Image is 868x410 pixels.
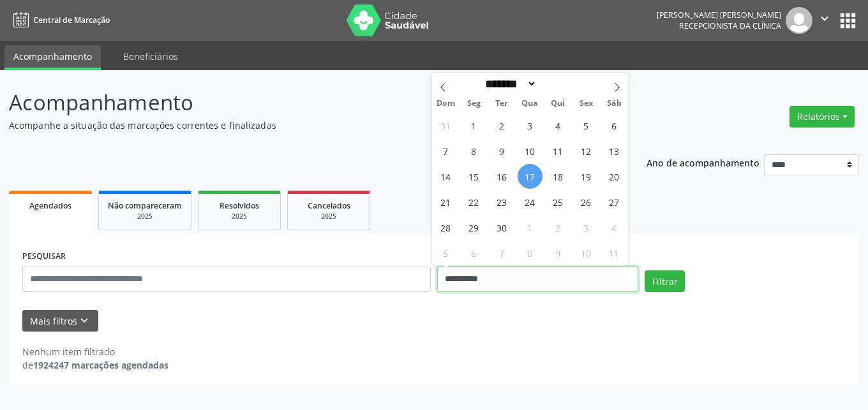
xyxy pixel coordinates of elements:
span: Setembro 12, 2025 [574,138,599,163]
span: Não compareceram [108,200,182,211]
span: Setembro 5, 2025 [574,113,599,138]
span: Outubro 10, 2025 [574,240,599,265]
div: 2025 [207,212,271,221]
p: Ano de acompanhamento [647,154,759,170]
span: Setembro 15, 2025 [461,164,486,189]
span: Setembro 10, 2025 [518,138,542,163]
span: Setembro 27, 2025 [602,189,627,214]
span: Setembro 8, 2025 [461,138,486,163]
span: Sáb [600,99,628,108]
span: Setembro 30, 2025 [490,215,514,240]
strong: 1924247 marcações agendadas [33,359,168,371]
span: Setembro 17, 2025 [518,164,542,189]
span: Cancelados [308,200,350,211]
span: Setembro 4, 2025 [546,113,571,138]
span: Resolvidos [220,200,259,211]
span: Setembro 6, 2025 [602,113,627,138]
span: Setembro 1, 2025 [461,113,486,138]
span: Setembro 20, 2025 [602,164,627,189]
span: Sex [572,99,600,108]
span: Central de Marcação [33,15,110,26]
span: Recepcionista da clínica [679,20,781,31]
button: Relatórios [789,106,855,128]
span: Seg [460,99,488,108]
i:  [818,11,832,26]
span: Agendados [29,200,71,211]
span: Setembro 14, 2025 [433,164,458,189]
span: Setembro 24, 2025 [518,189,542,214]
span: Setembro 13, 2025 [602,138,627,163]
span: Qua [516,99,544,108]
span: Outubro 11, 2025 [602,240,627,265]
span: Setembro 26, 2025 [574,189,599,214]
span: Agosto 31, 2025 [433,113,458,138]
a: Beneficiários [114,45,187,68]
p: Acompanhe a situação das marcações correntes e finalizadas [9,119,604,132]
button:  [812,7,837,34]
div: Nenhum item filtrado [22,345,168,358]
a: Central de Marcação [9,10,110,31]
div: [PERSON_NAME] [PERSON_NAME] [657,10,781,20]
button: Mais filtroskeyboard_arrow_down [22,310,98,332]
span: Setembro 29, 2025 [461,215,486,240]
span: Outubro 7, 2025 [490,240,514,265]
a: Acompanhamento [4,45,101,70]
div: de [22,358,168,372]
button: Filtrar [645,270,685,292]
span: Outubro 4, 2025 [602,215,627,240]
span: Outubro 2, 2025 [546,215,571,240]
span: Setembro 25, 2025 [546,189,571,214]
span: Setembro 16, 2025 [490,164,514,189]
div: 2025 [108,212,182,221]
p: Acompanhamento [9,87,604,119]
span: Setembro 7, 2025 [433,138,458,163]
label: PESQUISAR [22,247,66,267]
span: Setembro 11, 2025 [546,138,571,163]
span: Ter [488,99,516,108]
span: Setembro 3, 2025 [518,113,542,138]
span: Outubro 9, 2025 [546,240,571,265]
div: 2025 [297,212,361,221]
span: Dom [432,99,460,108]
span: Outubro 3, 2025 [574,215,599,240]
span: Qui [544,99,572,108]
select: Month [481,77,537,91]
span: Outubro 1, 2025 [518,215,542,240]
span: Outubro 5, 2025 [433,240,458,265]
span: Setembro 21, 2025 [433,189,458,214]
span: Setembro 18, 2025 [546,164,571,189]
span: Setembro 28, 2025 [433,215,458,240]
button: apps [837,10,859,32]
span: Setembro 2, 2025 [490,113,514,138]
span: Setembro 9, 2025 [490,138,514,163]
span: Setembro 19, 2025 [574,164,599,189]
span: Outubro 8, 2025 [518,240,542,265]
i: keyboard_arrow_down [77,314,91,328]
span: Setembro 23, 2025 [490,189,514,214]
input: Year [537,77,579,91]
span: Setembro 22, 2025 [461,189,486,214]
img: img [786,7,812,34]
span: Outubro 6, 2025 [461,240,486,265]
